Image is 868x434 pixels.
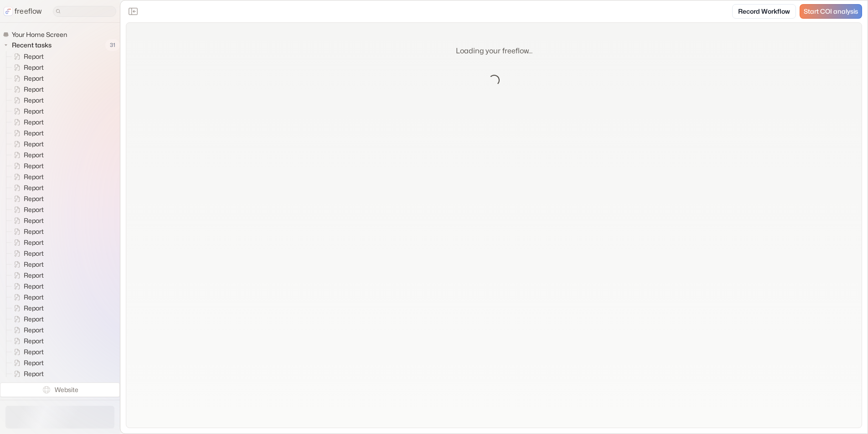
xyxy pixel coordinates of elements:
[22,315,46,324] span: Report
[22,96,46,105] span: Report
[22,205,46,214] span: Report
[22,161,46,170] span: Report
[22,260,46,269] span: Report
[6,128,47,139] a: Report
[22,293,46,302] span: Report
[6,150,47,160] a: Report
[6,84,47,95] a: Report
[4,6,42,17] a: freeflow
[6,336,47,346] a: Report
[6,95,47,106] a: Report
[6,259,47,270] a: Report
[10,41,54,50] span: Recent tasks
[6,237,47,248] a: Report
[6,270,47,281] a: Report
[22,85,46,94] span: Report
[6,292,47,303] a: Report
[22,74,46,83] span: Report
[732,4,796,19] a: Record Workflow
[22,249,46,258] span: Report
[6,139,47,150] a: Report
[6,368,47,379] a: Report
[22,52,46,61] span: Report
[22,107,46,116] span: Report
[6,204,47,215] a: Report
[6,117,47,128] a: Report
[22,118,46,127] span: Report
[6,62,47,73] a: Report
[804,8,858,15] span: Start COI analysis
[22,150,46,160] span: Report
[22,194,46,203] span: Report
[6,248,47,259] a: Report
[22,347,46,356] span: Report
[22,282,46,291] span: Report
[6,346,47,357] a: Report
[22,325,46,335] span: Report
[6,357,47,368] a: Report
[22,304,46,313] span: Report
[6,193,47,204] a: Report
[22,216,46,225] span: Report
[6,51,47,62] a: Report
[22,271,46,280] span: Report
[6,314,47,325] a: Report
[6,171,47,182] a: Report
[15,6,42,17] p: freeflow
[6,182,47,193] a: Report
[22,238,46,247] span: Report
[22,336,46,346] span: Report
[3,40,55,51] button: Recent tasks
[6,325,47,336] a: Report
[22,183,46,192] span: Report
[456,46,532,57] p: Loading your freeflow...
[22,129,46,138] span: Report
[6,226,47,237] a: Report
[22,139,46,149] span: Report
[105,39,120,51] span: 31
[6,73,47,84] a: Report
[6,303,47,314] a: Report
[22,172,46,181] span: Report
[10,30,70,39] span: Your Home Screen
[6,215,47,226] a: Report
[800,4,862,19] a: Start COI analysis
[6,106,47,117] a: Report
[22,63,46,72] span: Report
[3,30,71,39] a: Your Home Screen
[22,227,46,236] span: Report
[6,281,47,292] a: Report
[22,369,46,378] span: Report
[6,160,47,171] a: Report
[22,358,46,367] span: Report
[126,4,140,19] button: Close the sidebar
